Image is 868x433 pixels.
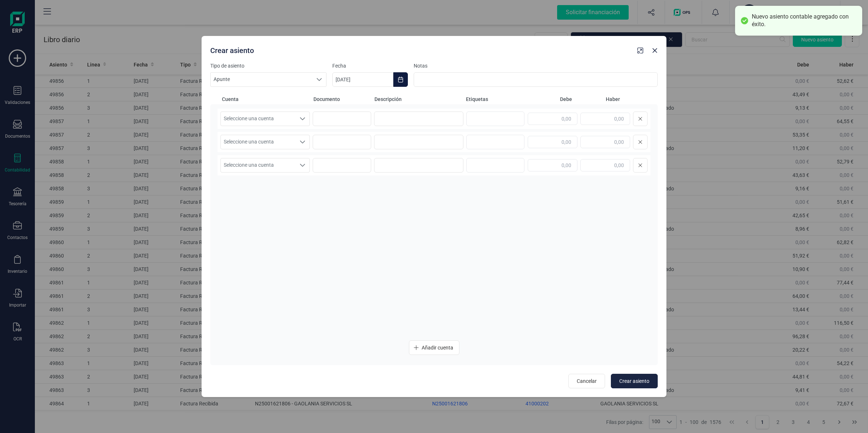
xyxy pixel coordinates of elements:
span: Seleccione una cuenta [221,158,296,172]
span: Añadir cuenta [422,344,453,351]
span: Debe [527,96,572,103]
div: Seleccione una cuenta [296,158,309,172]
button: Choose Date [393,72,408,87]
label: Fecha [332,62,408,69]
input: 0,00 [580,113,630,125]
span: Haber [575,96,620,103]
span: Documento [313,96,372,103]
input: 0,00 [580,136,630,148]
span: Cuenta [222,96,311,103]
div: Nuevo asiento contable agregado con éxito. [752,13,857,28]
span: Apunte [211,73,312,86]
span: Seleccione una cuenta [221,135,296,149]
button: Cancelar [568,374,605,388]
span: Crear asiento [619,377,649,385]
div: Seleccione una cuenta [296,135,309,149]
div: Crear asiento [207,43,634,56]
input: 0,00 [528,113,577,125]
input: 0,00 [580,159,630,171]
span: Descripción [374,96,463,103]
button: Añadir cuenta [409,340,459,355]
label: Notas [414,62,658,69]
button: Crear asiento [611,374,658,388]
input: 0,00 [528,159,577,171]
div: Seleccione una cuenta [296,112,309,126]
input: 0,00 [528,136,577,148]
span: Cancelar [577,377,597,385]
span: Seleccione una cuenta [221,112,296,126]
span: Etiquetas [466,96,524,103]
label: Tipo de asiento [210,62,326,69]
